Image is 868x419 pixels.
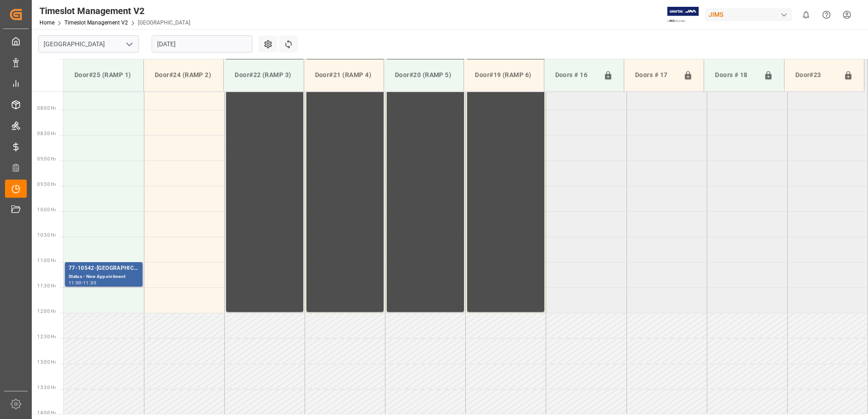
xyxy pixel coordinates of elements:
[64,19,128,26] a: Timeslot Management V2
[39,19,54,26] a: Home
[391,67,456,83] div: Door#20 (RAMP 5)
[69,281,82,285] div: 11:00
[667,7,699,23] img: Exertis%20JAM%20-%20Email%20Logo.jpg_1722504956.jpg
[151,67,216,83] div: Door#24 (RAMP 2)
[37,156,56,161] span: 09:00 Hr
[631,67,680,84] div: Doors # 17
[705,8,792,21] div: JIMS
[69,273,139,281] div: Status - New Appointment
[792,67,840,84] div: Door#23
[152,35,252,53] input: DD.MM.YYYY
[37,106,56,111] span: 08:00 Hr
[471,67,536,83] div: Door#19 (RAMP 6)
[231,67,296,83] div: Door#22 (RAMP 3)
[37,309,56,314] span: 12:00 Hr
[796,5,816,25] button: show 0 new notifications
[37,360,56,365] span: 13:00 Hr
[83,281,96,285] div: 11:30
[816,5,837,25] button: Help Center
[37,334,56,339] span: 12:30 Hr
[38,35,139,53] input: Type to search/select
[37,283,56,288] span: 11:30 Hr
[552,67,600,84] div: Doors # 16
[122,37,136,51] button: open menu
[311,67,376,83] div: Door#21 (RAMP 4)
[37,385,56,390] span: 13:30 Hr
[37,233,56,238] span: 10:30 Hr
[39,4,190,18] div: Timeslot Management V2
[37,131,56,136] span: 08:30 Hr
[37,207,56,212] span: 10:00 Hr
[711,67,759,84] div: Doors # 18
[705,6,796,23] button: JIMS
[71,67,136,83] div: Door#25 (RAMP 1)
[69,264,139,273] div: 77-10542-[GEOGRAPHIC_DATA]
[37,410,56,415] span: 14:00 Hr
[37,258,56,263] span: 11:00 Hr
[82,281,83,285] div: -
[37,182,56,187] span: 09:30 Hr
